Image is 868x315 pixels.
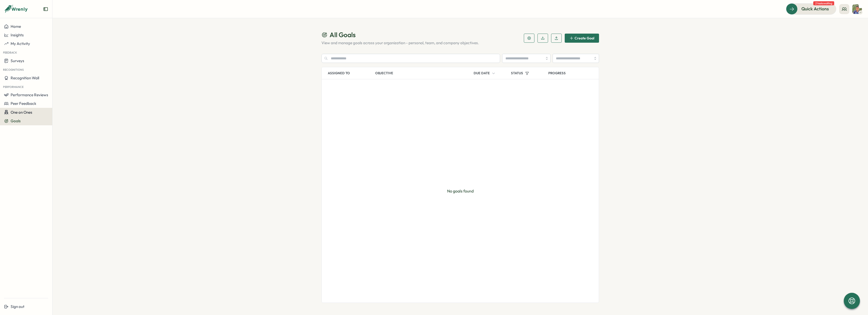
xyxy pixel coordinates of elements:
p: Progress [548,67,584,79]
span: Peer Feedback [11,101,36,106]
span: Insights [11,33,24,37]
p: View and manage goals across your organization - personal, team, and company objectives. [321,40,518,46]
button: Upload Goals [551,34,562,43]
img: Varghese [852,4,862,14]
span: Surveys [11,58,24,63]
button: Expand sidebar [43,7,48,12]
p: Due Date [474,71,490,76]
button: Download Goals [537,34,548,43]
p: No goals found [435,176,486,206]
span: Performance Reviews [11,92,48,97]
span: Quick Actions [801,6,829,12]
span: Goals [11,118,21,123]
button: Create Goal [565,34,599,43]
span: Recognition Wall [11,76,39,80]
span: My Activity [11,41,30,46]
span: 2 tasks waiting [813,1,834,5]
p: Objective [375,67,472,79]
span: One on Ones [11,110,32,115]
p: Assigned To [328,71,350,76]
span: Sign out [11,304,24,309]
span: Home [11,24,21,29]
button: Quick Actions [786,3,836,14]
p: Status [511,71,523,76]
span: All Goals [330,30,356,39]
span: Create Goal [575,36,594,40]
